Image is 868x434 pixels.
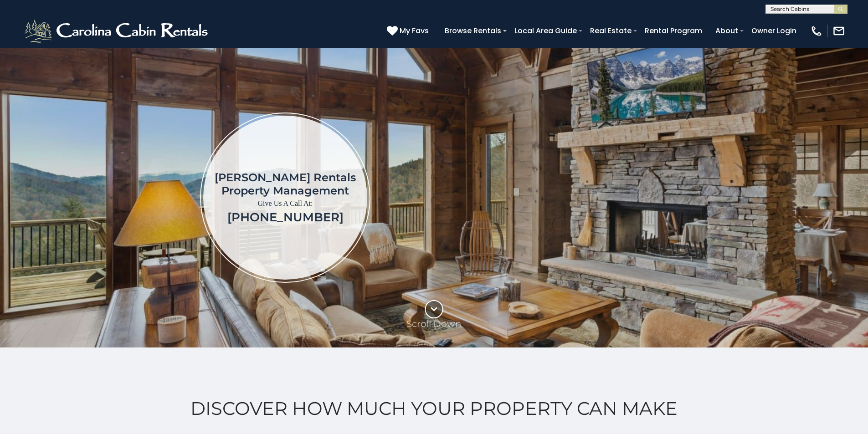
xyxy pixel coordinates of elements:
a: Browse Rentals [440,23,506,39]
a: My Favs [387,25,431,37]
a: About [711,23,743,39]
a: Real Estate [586,23,636,39]
img: mail-regular-white.png [832,25,845,37]
img: White-1-2.png [23,17,212,45]
p: Give Us A Call At: [215,197,356,210]
a: [PHONE_NUMBER] [227,210,344,225]
h1: [PERSON_NAME] Rentals Property Management [215,171,356,197]
a: Rental Program [640,23,707,39]
h2: Discover How Much Your Property Can Make [23,398,845,419]
a: Owner Login [747,23,801,39]
p: Scroll Down [406,318,462,329]
img: phone-regular-white.png [810,25,823,37]
a: Local Area Guide [510,23,581,39]
iframe: New Contact Form [517,75,815,320]
span: My Favs [400,25,429,36]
